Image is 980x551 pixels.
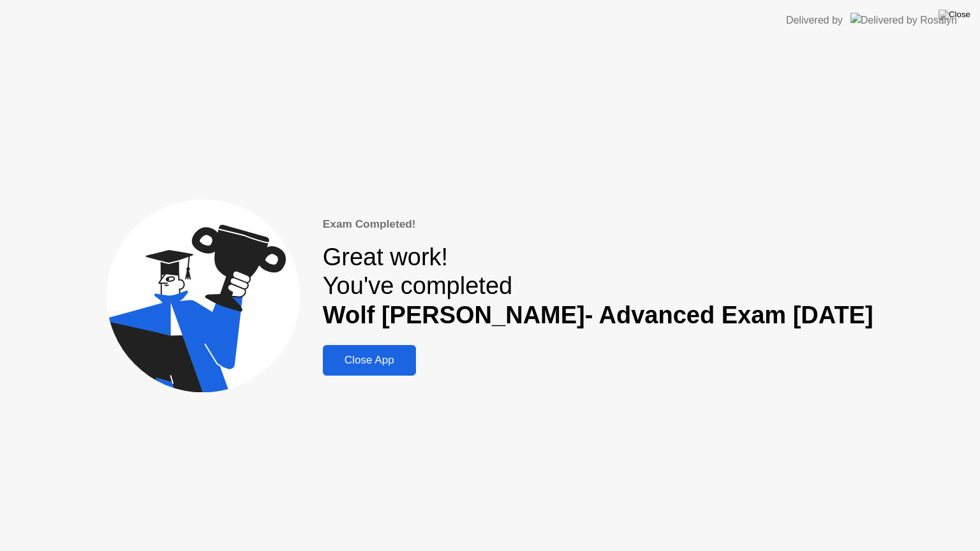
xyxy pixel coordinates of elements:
div: Great work! You've completed [323,243,873,330]
b: Wolf [PERSON_NAME]- Advanced Exam [DATE] [323,302,873,328]
div: Close App [327,354,412,367]
button: Close App [323,345,416,376]
img: Delivered by Rosalyn [850,13,957,27]
div: Exam Completed! [323,216,873,233]
div: Delivered by [786,13,843,28]
img: Close [939,10,970,20]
